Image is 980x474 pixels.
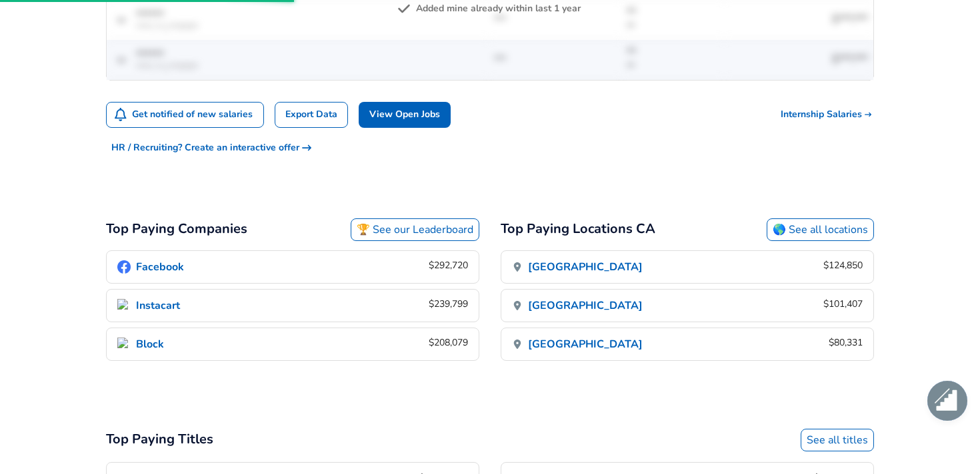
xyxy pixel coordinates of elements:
[136,259,184,275] p: Facebook
[501,251,873,283] a: [GEOGRAPHIC_DATA]$124,850
[801,429,874,451] a: See all titles
[117,260,131,274] img: Facebook Icon
[136,298,180,314] p: Instacart
[351,218,479,241] a: 🏆 See our Leaderboard
[106,429,213,451] h2: Top Paying Titles
[275,102,348,128] a: Export Data
[501,328,873,360] a: [GEOGRAPHIC_DATA]$80,331
[767,218,874,241] a: 🌎 See all locations
[397,2,411,15] img: svg+xml;base64,PHN2ZyB4bWxucz0iaHR0cDovL3d3dy53My5vcmcvMjAwMC9zdmciIGZpbGw9IiM3NTc1NzUiIHZpZXdCb3...
[107,290,479,322] a: Instacart IconInstacart$239,799
[528,259,643,275] p: [GEOGRAPHIC_DATA]
[107,328,479,360] a: Block IconBlock$208,079
[400,1,581,17] button: Added mine already within last 1 year
[528,298,643,314] p: [GEOGRAPHIC_DATA]
[429,259,468,275] div: $292,720
[111,140,311,156] span: HR / Recruiting? Create an interactive offer
[429,336,468,352] div: $208,079
[107,251,479,283] a: Facebook IconFacebook$292,720
[136,336,164,352] p: Block
[106,218,247,241] h2: Top Paying Companies
[927,381,967,421] div: Open chat
[528,336,643,352] p: [GEOGRAPHIC_DATA]
[823,298,863,314] div: $101,407
[823,259,863,275] div: $124,850
[501,218,655,241] h2: Top Paying Locations CA
[501,290,873,322] a: [GEOGRAPHIC_DATA]$101,407
[429,298,468,314] div: $239,799
[117,338,131,351] img: Block Icon
[829,336,863,352] div: $80,331
[107,103,263,127] button: Get notified of new salaries
[117,299,131,312] img: Instacart Icon
[359,102,451,128] a: View Open Jobs
[106,136,317,160] button: HR / Recruiting? Create an interactive offer
[781,108,875,121] a: Internship Salaries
